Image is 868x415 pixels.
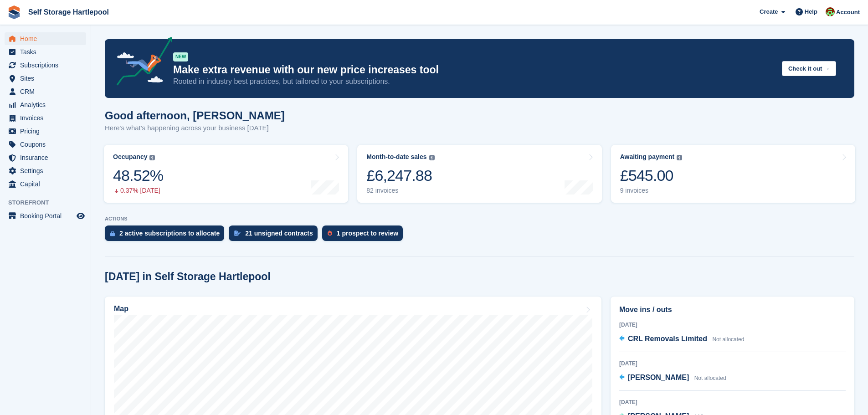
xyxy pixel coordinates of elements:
[113,187,163,195] div: 0.37% [DATE]
[619,398,846,406] div: [DATE]
[104,145,348,203] a: Occupancy 48.52% 0.37% [DATE]
[173,63,775,77] p: Make extra revenue with our new price increases tool
[322,225,407,246] a: 1 prospect to review
[357,145,601,203] a: Month-to-date sales £6,247.88 82 invoices
[20,85,75,98] span: CRM
[149,155,155,160] img: icon-info-grey-7440780725fd019a000dd9b08b2336e03edf1995a4989e88bcd33f0948082b44.svg
[366,153,426,161] div: Month-to-date sales
[620,153,675,161] div: Awaiting payment
[105,225,229,246] a: 2 active subscriptions to allocate
[20,112,75,124] span: Invoices
[20,138,75,151] span: Coupons
[805,7,817,16] span: Help
[113,153,147,161] div: Occupancy
[836,8,860,17] span: Account
[7,5,21,19] img: stora-icon-8386f47178a22dfd0bd8f6a31ec36ba5ce8667c1dd55bd0f319d3a0aa187defe.svg
[119,230,220,237] div: 2 active subscriptions to allocate
[628,374,689,381] span: [PERSON_NAME]
[5,46,86,58] a: menu
[20,98,75,111] span: Analytics
[20,32,75,45] span: Home
[109,37,173,89] img: price-adjustments-announcement-icon-8257ccfd72463d97f412b2fc003d46551f7dbcb40ab6d574587a9cd5c0d94...
[619,359,846,368] div: [DATE]
[619,321,846,329] div: [DATE]
[619,372,726,384] a: [PERSON_NAME] Not allocated
[5,151,86,164] a: menu
[5,32,86,45] a: menu
[5,85,86,98] a: menu
[826,7,835,16] img: Woods Removals
[5,210,86,222] a: menu
[782,61,836,76] button: Check it out →
[366,187,434,195] div: 82 invoices
[25,5,113,20] a: Self Storage Hartlepool
[619,333,744,345] a: CRL Removals Limited Not allocated
[20,151,75,164] span: Insurance
[20,72,75,85] span: Sites
[20,46,75,58] span: Tasks
[20,125,75,138] span: Pricing
[113,166,163,185] div: 48.52%
[105,109,285,122] h1: Good afternoon, [PERSON_NAME]
[234,231,241,236] img: contract_signature_icon-13c848040528278c33f63329250d36e43548de30e8caae1d1a13099fd9432cc5.svg
[712,336,744,343] span: Not allocated
[620,166,683,185] div: £545.00
[173,77,775,87] p: Rooted in industry best practices, but tailored to your subscriptions.
[337,230,398,237] div: 1 prospect to review
[628,335,707,343] span: CRL Removals Limited
[5,98,86,111] a: menu
[5,59,86,72] a: menu
[429,155,435,160] img: icon-info-grey-7440780725fd019a000dd9b08b2336e03edf1995a4989e88bcd33f0948082b44.svg
[619,304,846,315] h2: Move ins / outs
[5,164,86,177] a: menu
[20,59,75,72] span: Subscriptions
[328,231,332,236] img: prospect-51fa495bee0391a8d652442698ab0144808aea92771e9ea1ae160a38d050c398.svg
[105,123,285,133] p: Here's what's happening across your business [DATE]
[620,187,683,195] div: 9 invoices
[8,198,91,207] span: Storefront
[20,178,75,190] span: Capital
[5,72,86,85] a: menu
[105,271,271,283] h2: [DATE] in Self Storage Hartlepool
[5,178,86,190] a: menu
[5,125,86,138] a: menu
[694,375,726,381] span: Not allocated
[611,145,855,203] a: Awaiting payment £545.00 9 invoices
[677,155,682,160] img: icon-info-grey-7440780725fd019a000dd9b08b2336e03edf1995a4989e88bcd33f0948082b44.svg
[366,166,434,185] div: £6,247.88
[5,138,86,151] a: menu
[5,112,86,124] a: menu
[173,52,188,61] div: NEW
[110,231,115,236] img: active_subscription_to_allocate_icon-d502201f5373d7db506a760aba3b589e785aa758c864c3986d89f69b8ff3...
[760,7,778,16] span: Create
[245,230,313,237] div: 21 unsigned contracts
[229,225,322,246] a: 21 unsigned contracts
[75,210,86,221] a: Preview store
[105,216,854,222] p: ACTIONS
[20,164,75,177] span: Settings
[20,210,75,222] span: Booking Portal
[114,305,128,313] h2: Map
